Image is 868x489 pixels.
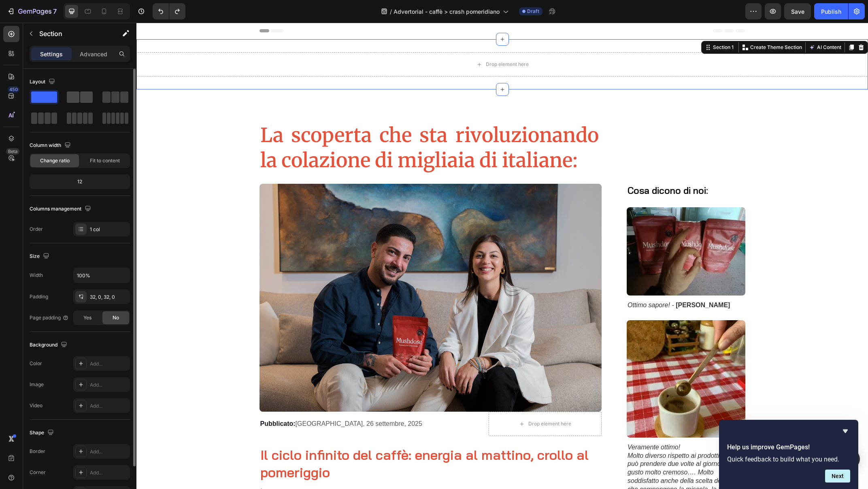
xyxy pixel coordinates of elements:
[3,3,60,19] button: 7
[90,402,128,410] div: Add...
[394,7,500,16] span: Advertorial - caffè > crash pomeridiano
[671,20,706,30] button: AI Content
[90,469,128,476] div: Add...
[90,226,128,233] div: 1 col
[727,455,850,463] p: Quick feedback to build what you need.
[491,421,544,428] i: Veramente ottimo!
[727,426,850,483] div: Help us improve GemPages!
[90,293,128,301] div: 32, 0, 32, 0
[30,340,69,351] div: Background
[30,140,72,151] div: Column width
[30,360,42,367] div: Color
[575,21,599,28] div: Section 1
[124,398,159,404] strong: Pubblicato:
[83,314,91,321] span: Yes
[840,426,850,436] button: Hide survey
[8,86,19,93] div: 450
[31,176,128,187] div: 12
[90,448,128,455] div: Add...
[30,251,51,262] div: Size
[821,7,841,16] div: Publish
[136,23,868,489] iframe: Design area
[30,314,69,321] div: Page padding
[30,469,46,476] div: Corner
[30,402,43,409] div: Video
[30,427,55,438] div: Shape
[124,465,356,474] span: È lunedì mattina. Suona la sveglia e la prima cosa che pensi è:
[153,3,185,19] div: Undo/Redo
[74,268,130,283] input: Auto
[791,8,804,15] span: Save
[814,3,848,19] button: Publish
[349,38,392,45] div: Drop element here
[124,397,348,406] p: [GEOGRAPHIC_DATA], 26 settembre, 2025
[123,161,466,389] img: gempages_509916340421657773-d45a55b0-37e4-43ab-afd3-8729861f09ed.jpg
[539,279,594,286] strong: [PERSON_NAME]
[30,77,57,87] div: Layout
[490,298,609,415] img: gempages_509916340421657773-b0e1a7fb-a775-4505-aec0-567436cc32a5.png
[527,8,539,15] span: Draft
[39,29,106,38] p: Section
[80,50,107,58] p: Advanced
[90,157,120,164] span: Fit to content
[490,185,609,273] img: gempages_509916340421657773-835b3fdb-5beb-403c-bf84-13267d7a259d.png
[90,381,128,389] div: Add...
[727,442,850,452] h2: Help us improve GemPages!
[490,161,609,175] h3: Cosa dicono di noi:
[40,50,63,58] p: Settings
[307,465,356,474] strong: "Il caffè. Subito."
[6,148,19,155] div: Beta
[491,279,538,286] i: Ottimo sapore! -
[784,3,811,19] button: Save
[30,225,43,233] div: Order
[30,381,44,388] div: Image
[123,423,466,459] h2: Il ciclo infinito del caffè: energia al mattino, crollo al pomeriggio
[30,272,43,279] div: Width
[90,360,128,368] div: Add...
[30,293,48,300] div: Padding
[30,204,93,215] div: Columns management
[53,6,57,16] p: 7
[392,398,435,404] div: Drop element here
[614,21,666,28] p: Create Theme Section
[390,7,392,16] span: /
[123,99,463,151] h1: La scoperta che sta rivoluzionando la colazione di migliaia di italiane:
[825,470,850,483] button: Next question
[30,448,45,455] div: Border
[40,157,70,164] span: Change ratio
[113,314,119,321] span: No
